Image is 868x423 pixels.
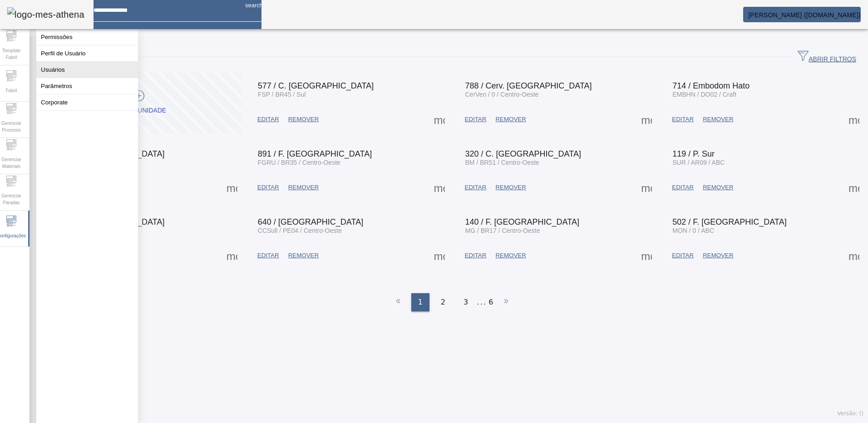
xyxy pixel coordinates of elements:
span: REMOVER [288,115,319,124]
button: REMOVER [491,247,530,264]
button: Mais [846,247,862,264]
span: 577 / C. [GEOGRAPHIC_DATA] [258,81,374,90]
button: EDITAR [460,179,491,196]
li: ... [477,293,486,311]
button: EDITAR [667,111,698,128]
span: BM / BR51 / Centro-Oeste [465,159,539,166]
button: EDITAR [460,247,491,264]
button: Mais [224,247,240,264]
span: EDITAR [465,251,487,260]
span: REMOVER [495,183,526,192]
span: 3 [464,297,468,308]
span: ABRIR FILTROS [798,50,856,64]
button: REMOVER [698,247,738,264]
span: FGRU / BR35 / Centro-Oeste [258,159,340,166]
span: 320 / C. [GEOGRAPHIC_DATA] [465,149,581,158]
span: EDITAR [257,115,279,124]
span: Versão: () [837,410,863,417]
span: REMOVER [288,183,319,192]
button: REMOVER [698,179,738,196]
button: EDITAR [667,179,698,196]
button: Criar unidade [41,72,242,133]
button: REMOVER [284,179,323,196]
button: Mais [846,111,862,128]
button: ABRIR FILTROS [790,49,863,65]
button: EDITAR [253,247,284,264]
button: Mais [224,179,240,196]
li: 6 [488,293,493,311]
span: REMOVER [703,183,733,192]
button: Permissões [36,29,138,45]
button: Corporate [36,94,138,110]
span: 788 / Cerv. [GEOGRAPHIC_DATA] [465,81,592,90]
span: Fabril [3,84,20,97]
button: REMOVER [491,111,530,128]
button: REMOVER [698,111,738,128]
button: REMOVER [284,111,323,128]
span: EDITAR [465,115,487,124]
span: EMBHN / DO02 / Craft [672,91,736,98]
span: [PERSON_NAME] ([DOMAIN_NAME]) [748,11,861,19]
span: 119 / P. Sur [672,149,715,158]
button: Usuários [36,62,138,78]
span: EDITAR [257,183,279,192]
img: logo-mes-athena [7,7,84,22]
span: 502 / F. [GEOGRAPHIC_DATA] [672,217,786,226]
div: Criar unidade [116,106,166,115]
button: Parâmetros [36,78,138,94]
span: REMOVER [703,251,733,260]
span: SUR / AR09 / ABC [672,159,725,166]
button: EDITAR [253,179,284,196]
span: EDITAR [465,183,487,192]
span: 140 / F. [GEOGRAPHIC_DATA] [465,217,579,226]
span: EDITAR [672,251,694,260]
span: EDITAR [257,251,279,260]
span: CCSull / PE04 / Centro-Oeste [258,227,342,234]
span: REMOVER [495,115,526,124]
span: 714 / Embodom Hato [672,81,750,90]
span: MG / BR17 / Centro-Oeste [465,227,540,234]
span: MON / 0 / ABC [672,227,714,234]
span: FSP / BR45 / Sul [258,91,306,98]
button: Mais [638,111,655,128]
button: REMOVER [284,247,323,264]
button: Mais [431,179,448,196]
span: CerVen / 0 / Centro-Oeste [465,91,539,98]
span: REMOVER [703,115,733,124]
span: REMOVER [495,251,526,260]
button: Mais [638,179,655,196]
button: EDITAR [460,111,491,128]
button: Mais [431,247,448,264]
button: Mais [638,247,655,264]
button: Mais [431,111,448,128]
span: EDITAR [672,115,694,124]
button: Perfil de Usuário [36,45,138,61]
button: EDITAR [667,247,698,264]
span: REMOVER [288,251,319,260]
span: EDITAR [672,183,694,192]
button: Mais [846,179,862,196]
button: REMOVER [491,179,530,196]
span: 2 [441,297,445,308]
span: 640 / [GEOGRAPHIC_DATA] [258,217,363,226]
button: EDITAR [253,111,284,128]
span: 891 / F. [GEOGRAPHIC_DATA] [258,149,372,158]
